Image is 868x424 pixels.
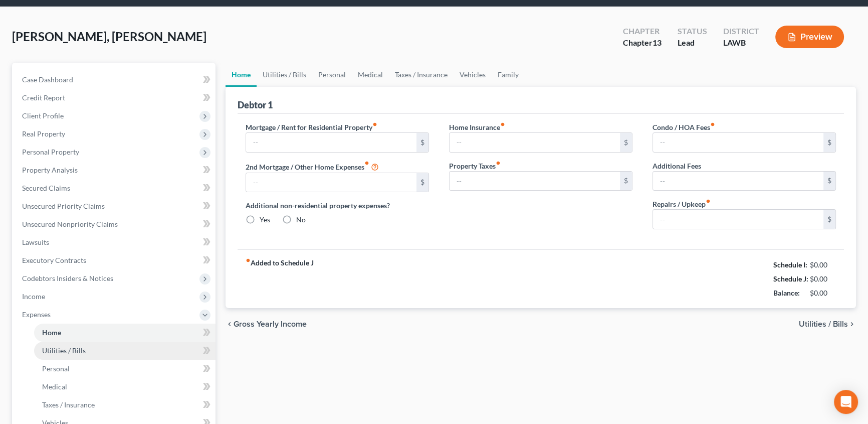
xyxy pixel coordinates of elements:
label: Additional non-residential property expenses? [246,200,429,211]
input: -- [653,172,823,191]
i: fiber_manual_record [496,161,501,166]
a: Taxes / Insurance [389,63,454,87]
div: LAWB [723,37,759,49]
a: Lawsuits [14,233,215,251]
a: Utilities / Bills [34,342,215,360]
input: -- [246,133,416,152]
input: -- [653,210,823,229]
button: Preview [775,26,844,48]
a: Property Analysis [14,161,215,179]
div: Lead [678,37,707,49]
a: Unsecured Nonpriority Claims [14,215,215,233]
span: Utilities / Bills [799,320,848,328]
span: Lawsuits [22,238,49,246]
div: $ [823,172,835,191]
a: Vehicles [454,63,492,87]
a: Case Dashboard [14,71,215,89]
i: fiber_manual_record [246,258,251,263]
input: -- [450,172,620,191]
strong: Balance: [773,289,800,297]
div: $ [620,172,632,191]
a: Home [34,324,215,342]
i: fiber_manual_record [372,122,377,127]
span: Utilities / Bills [42,346,86,355]
a: Medical [34,378,215,396]
div: $ [823,210,835,229]
span: Client Profile [22,111,64,120]
i: chevron_left [226,320,234,328]
a: Unsecured Priority Claims [14,197,215,215]
div: Open Intercom Messenger [834,390,858,414]
div: Chapter [623,26,662,37]
a: Personal [34,360,215,378]
div: Chapter [623,37,662,49]
span: Unsecured Nonpriority Claims [22,220,118,228]
a: Utilities / Bills [257,63,312,87]
span: Unsecured Priority Claims [22,202,105,210]
span: Medical [42,382,67,391]
label: No [296,215,306,225]
a: Medical [352,63,389,87]
a: Secured Claims [14,179,215,197]
label: Yes [260,215,270,225]
label: Condo / HOA Fees [653,122,715,132]
label: Mortgage / Rent for Residential Property [246,122,377,132]
a: Home [226,63,257,87]
span: Income [22,292,45,301]
a: Personal [312,63,352,87]
input: -- [450,133,620,152]
div: District [723,26,759,37]
div: $0.00 [810,260,836,270]
i: fiber_manual_record [706,199,711,204]
span: Home [42,328,61,337]
span: Codebtors Insiders & Notices [22,274,113,282]
button: Utilities / Bills chevron_right [799,320,856,328]
label: Repairs / Upkeep [653,199,711,209]
span: Gross Yearly Income [234,320,307,328]
div: $ [620,133,632,152]
span: Case Dashboard [22,75,73,84]
div: $0.00 [810,274,836,284]
a: Credit Report [14,89,215,107]
span: Personal Property [22,148,79,156]
div: $ [416,133,428,152]
label: Home Insurance [449,122,505,132]
i: chevron_right [848,320,856,328]
div: Debtor 1 [238,99,273,111]
a: Taxes / Insurance [34,396,215,414]
strong: Schedule J: [773,274,808,283]
span: Executory Contracts [22,256,86,264]
span: Property Analysis [22,166,78,174]
strong: Added to Schedule J [246,258,314,300]
a: Executory Contracts [14,251,215,269]
div: Status [678,26,707,37]
span: Real Property [22,129,65,138]
span: 13 [653,38,662,47]
i: fiber_manual_record [710,122,715,127]
label: Property Taxes [449,161,501,171]
strong: Schedule I: [773,260,807,269]
input: -- [653,133,823,152]
a: Family [492,63,525,87]
span: Expenses [22,310,51,319]
label: 2nd Mortgage / Other Home Expenses [246,161,379,173]
label: Additional Fees [653,161,701,171]
span: Personal [42,364,70,373]
span: Taxes / Insurance [42,400,95,409]
i: fiber_manual_record [500,122,505,127]
div: $ [823,133,835,152]
i: fiber_manual_record [364,161,369,166]
input: -- [246,173,416,192]
div: $ [416,173,428,192]
span: Credit Report [22,93,65,102]
span: Secured Claims [22,184,70,192]
span: [PERSON_NAME], [PERSON_NAME] [12,29,206,44]
button: chevron_left Gross Yearly Income [226,320,307,328]
div: $0.00 [810,288,836,298]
